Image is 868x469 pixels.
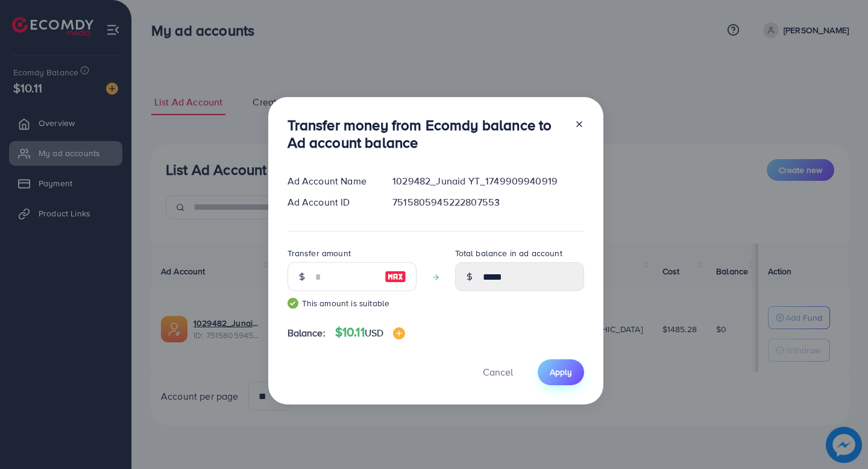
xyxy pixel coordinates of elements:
h4: $10.11 [335,325,405,340]
button: Apply [538,359,584,385]
h3: Transfer money from Ecomdy balance to Ad account balance [288,116,565,151]
small: This amount is suitable [288,297,417,309]
div: 1029482_Junaid YT_1749909940919 [383,174,593,188]
label: Total balance in ad account [455,247,562,259]
span: Balance: [288,326,325,340]
span: Apply [550,366,572,378]
img: image [385,269,406,284]
span: Cancel [483,365,513,379]
img: guide [288,298,298,309]
button: Cancel [468,359,528,385]
img: image [393,327,405,339]
div: 7515805945222807553 [383,195,593,209]
div: Ad Account ID [278,195,383,209]
label: Transfer amount [288,247,351,259]
span: USD [365,326,383,339]
div: Ad Account Name [278,174,383,188]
